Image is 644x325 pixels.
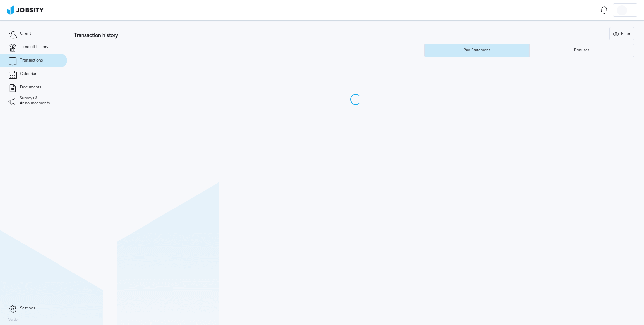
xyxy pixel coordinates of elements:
[610,27,634,41] div: Filter
[20,72,36,76] span: Calendar
[571,48,593,53] div: Bonuses
[20,58,43,63] span: Transactions
[609,27,634,40] button: Filter
[20,96,59,106] span: Surveys & Announcements
[460,48,493,53] div: Pay Statement
[8,318,21,322] label: Version:
[20,45,48,49] span: Time off history
[529,44,634,57] button: Bonuses
[20,31,31,36] span: Client
[20,85,41,90] span: Documents
[7,5,44,15] img: ab4bad089aa723f57921c736e9817d99.png
[74,32,380,38] h3: Transaction history
[424,44,529,57] button: Pay Statement
[20,306,35,311] span: Settings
